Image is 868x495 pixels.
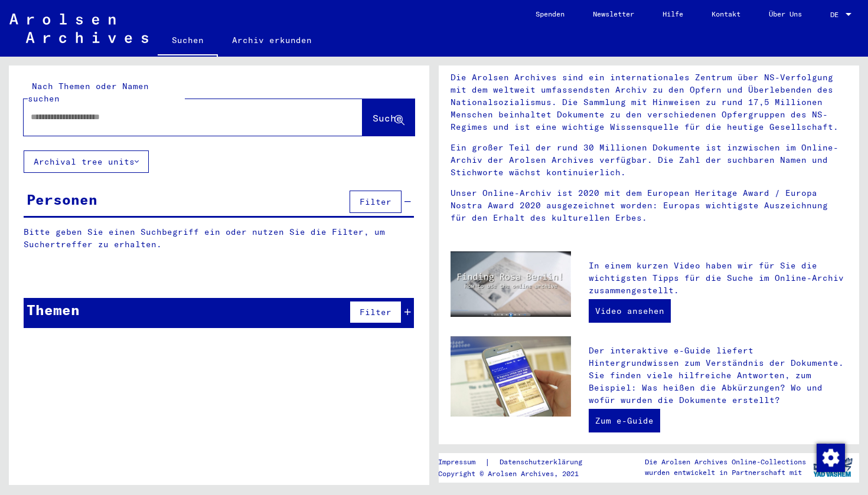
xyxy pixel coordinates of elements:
[9,14,148,43] img: Arolsen_neg.svg
[350,301,402,323] button: Filter
[27,299,80,320] div: Themen
[830,11,843,19] span: DE
[27,189,97,210] div: Personen
[438,468,596,479] p: Copyright © Arolsen Archives, 2021
[363,99,415,136] button: Suche
[490,456,596,468] a: Datenschutzerklärung
[24,150,149,173] button: Archival tree units
[438,456,596,468] div: |
[589,345,847,407] p: Der interaktive e-Guide liefert Hintergrundwissen zum Verständnis der Dokumente. Sie finden viele...
[218,26,326,54] a: Archiv erkunden
[451,187,847,224] p: Unser Online-Archiv ist 2020 mit dem European Heritage Award / Europa Nostra Award 2020 ausgezeic...
[373,112,402,124] span: Suche
[451,251,571,317] img: video.jpg
[817,444,845,472] img: Zustimmung ändern
[438,456,485,468] a: Impressum
[589,409,660,432] a: Zum e-Guide
[811,453,855,482] img: yv_logo.png
[24,226,414,251] p: Bitte geben Sie einen Suchbegriff ein oder nutzen Sie die Filter, um Suchertreffer zu erhalten.
[360,196,391,207] span: Filter
[645,457,806,467] p: Die Arolsen Archives Online-Collections
[451,142,847,179] p: Ein großer Teil der rund 30 Millionen Dokumente ist inzwischen im Online-Archiv der Arolsen Archi...
[589,260,847,297] p: In einem kurzen Video haben wir für Sie die wichtigsten Tipps für die Suche im Online-Archiv zusa...
[360,307,391,317] span: Filter
[158,26,218,57] a: Suchen
[589,299,671,323] a: Video ansehen
[28,81,149,104] mat-label: Nach Themen oder Namen suchen
[350,191,402,213] button: Filter
[451,71,847,133] p: Die Arolsen Archives sind ein internationales Zentrum über NS-Verfolgung mit dem weltweit umfasse...
[645,467,806,478] p: wurden entwickelt in Partnerschaft mit
[451,336,571,417] img: eguide.jpg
